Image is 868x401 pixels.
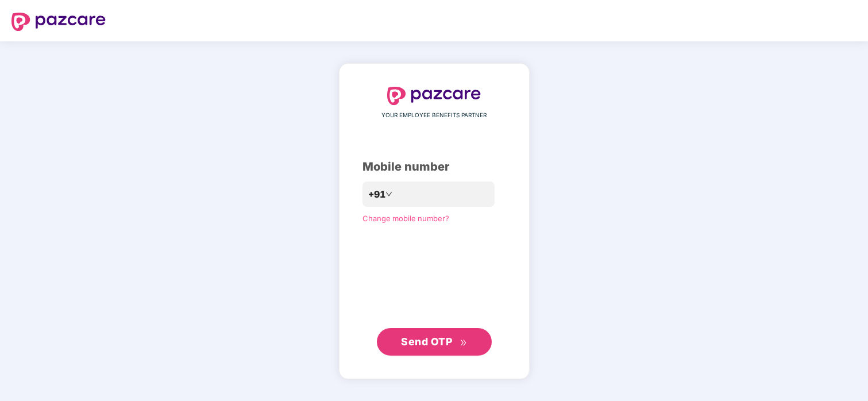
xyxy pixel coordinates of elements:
[401,336,452,348] span: Send OTP
[368,187,385,202] span: +91
[387,87,481,105] img: logo
[385,191,392,198] span: down
[460,339,467,346] span: double-right
[381,111,487,120] span: YOUR EMPLOYEE BENEFITS PARTNER
[11,13,106,31] img: logo
[362,214,449,223] a: Change mobile number?
[377,328,492,356] button: Send OTPdouble-right
[362,158,506,176] div: Mobile number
